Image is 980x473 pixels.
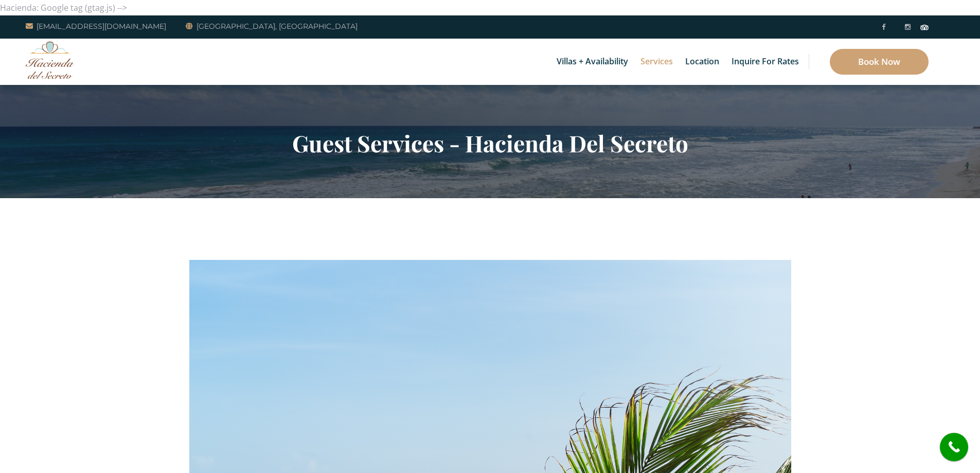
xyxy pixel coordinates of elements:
[635,39,678,85] a: Services
[680,39,724,85] a: Location
[26,41,75,79] img: Awesome Logo
[186,20,358,32] a: [GEOGRAPHIC_DATA], [GEOGRAPHIC_DATA]
[942,435,966,459] i: call
[920,25,929,30] img: Tripadvisor_logomark.svg
[551,39,633,85] a: Villas + Availability
[189,130,791,156] h2: Guest Services - Hacienda Del Secreto
[726,39,804,85] a: Inquire for Rates
[26,20,166,32] a: [EMAIL_ADDRESS][DOMAIN_NAME]
[940,433,968,461] a: call
[830,49,929,75] a: Book Now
